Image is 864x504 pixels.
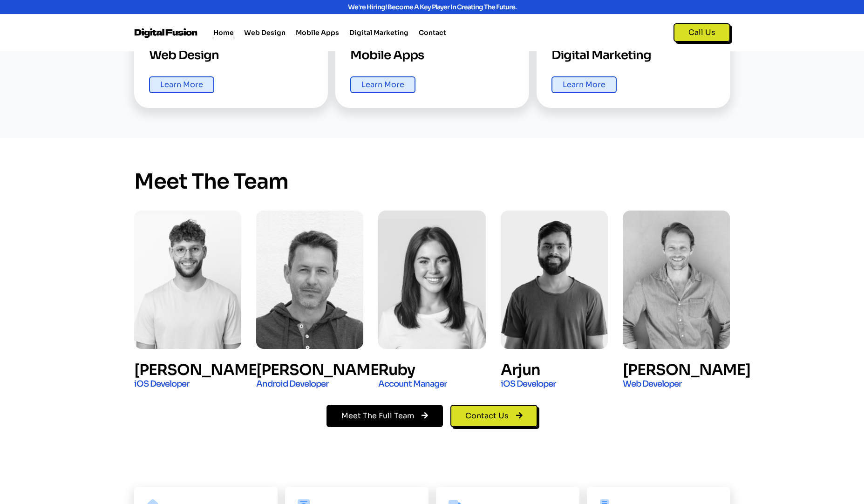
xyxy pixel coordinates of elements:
span: Learn More [361,80,404,89]
span: Meet The Full Team [341,411,414,421]
span: Contact Us [465,411,509,421]
span: Call Us [688,28,715,37]
h4: Arjun [501,364,608,376]
a: Contact Us [450,405,537,427]
a: Meet The Full Team [327,405,443,427]
a: Digital Marketing [349,27,408,38]
h4: Ruby [378,364,485,376]
span: Learn More [160,80,203,89]
a: Home [213,27,234,38]
h4: iOS Developer​ [134,378,241,390]
h4: iOS Developer​ [501,378,608,390]
a: Call Us [674,23,730,42]
a: Learn More [350,76,415,93]
a: Mobile Apps [296,27,339,38]
a: Learn More [551,76,617,93]
h4: Android Developer​ [256,378,363,390]
h3: Meet the Team [134,168,730,196]
h4: Web Developer [623,378,730,390]
a: Web Design [244,27,286,38]
div: We're hiring! Become a key player in creating the future. [194,4,671,10]
h4: Account Manager [378,378,485,390]
a: Contact [419,27,446,38]
h4: Digital Marketing [551,49,715,61]
h4: Web Design [149,49,313,61]
h4: [PERSON_NAME] [134,364,241,376]
h4: [PERSON_NAME]​ [256,364,363,376]
span: Learn More [563,80,605,89]
h4: Mobile Apps [350,49,514,61]
a: Learn More [149,76,214,93]
h4: [PERSON_NAME] [623,364,730,376]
